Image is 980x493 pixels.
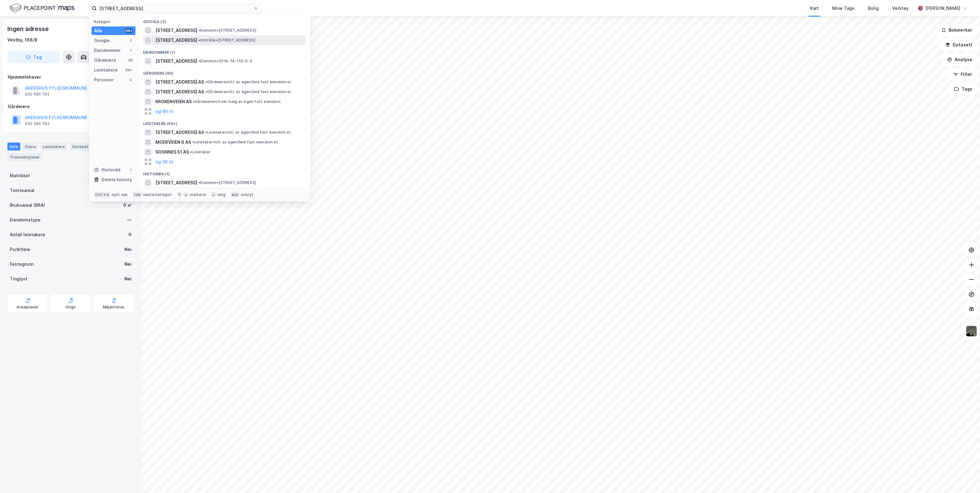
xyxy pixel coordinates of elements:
span: [STREET_ADDRESS] [155,37,197,44]
div: Historikk (1) [138,167,310,178]
div: 0 [128,231,131,238]
button: Analyse [942,53,978,66]
input: Søk på adresse, matrikkel, gårdeiere, leietakere eller personer [97,4,253,13]
div: Bruksareal (BRA) [10,202,45,209]
span: Leietaker [190,150,211,155]
div: Verktøy [892,5,909,12]
div: Gårdeiere [94,57,116,64]
button: Filter [948,68,978,80]
div: Punktleie [10,246,30,253]
span: • [198,180,200,185]
div: Matrikkel [10,172,30,179]
div: Festegrunn [10,260,34,268]
div: velg [217,192,225,197]
div: Nei [124,275,131,283]
span: [STREET_ADDRESS] AS [155,88,204,96]
div: Nei [124,260,131,268]
div: Ctrl + k [94,192,111,198]
button: og 90 til [155,108,173,115]
span: Område • [STREET_ADDRESS] [198,38,255,43]
div: 1 [128,167,133,172]
div: 99+ [124,28,133,33]
div: Kart [810,5,819,12]
button: Tag [7,51,60,63]
span: MOERVEIEN 6 AS [155,139,191,146]
div: Datasett [70,143,93,151]
div: Tinglyst [10,275,27,283]
span: • [205,80,207,84]
div: Kategori [94,19,135,24]
span: • [198,38,200,42]
div: Hjemmelshaver [8,73,134,81]
img: logo.f888ab2527a4732fd821a326f86c7f29.svg [10,3,74,14]
button: Tags [949,83,978,95]
div: Info [7,143,20,151]
div: Origo [65,305,76,310]
div: 930 580 783 [25,92,49,97]
span: • [190,150,192,154]
div: Ingen adresse [7,24,50,34]
div: Antall leietakere [10,231,45,238]
div: Vestby, 168/8 [7,36,37,44]
div: Alle [94,27,102,34]
span: Eiendom • [STREET_ADDRESS] [198,28,256,33]
div: Personer [94,76,114,84]
div: Leietakere [41,143,67,151]
div: Eiendommer (1) [138,45,310,56]
div: 0 ㎡ [123,202,131,209]
span: SOGNNES 51 AS [155,148,189,156]
button: og 96 til [155,158,173,166]
div: tab [133,192,142,198]
div: 930 580 783 [25,121,49,126]
div: Gårdeiere (93) [138,66,310,77]
button: Datasett [940,39,978,51]
div: Arealplaner [17,305,38,310]
span: • [198,28,200,33]
div: Transaksjoner [7,153,42,161]
span: Leietaker • Utl. av egen/leid fast eiendom el. [205,130,291,135]
div: Bolig [868,5,879,12]
div: 2 [128,38,133,43]
div: Mine Tags [832,5,854,12]
div: markere [190,192,206,197]
div: Google (2) [138,14,310,25]
button: Bokmerker [936,24,978,36]
img: 9k= [966,325,977,337]
span: Eiendom • 3218-74-152-0-0 [198,59,252,64]
div: Miljøstatus [103,305,124,310]
div: 99+ [124,68,133,72]
div: — [127,216,131,224]
div: nytt søk [112,192,128,197]
div: [PERSON_NAME] [925,5,960,12]
span: KROKENVEIEN AS [155,98,192,105]
div: 0 [128,77,133,82]
iframe: Chat Widget [949,464,980,493]
span: • [192,140,194,144]
div: neste kategori [143,192,172,197]
div: Tomteareal [10,187,34,194]
span: Eiendom • [STREET_ADDRESS] [198,180,256,185]
span: [STREET_ADDRESS] AS [155,129,204,136]
span: Gårdeiere • Utl. av egen/leid fast eiendom el. [205,89,292,94]
div: Delete history [101,176,132,183]
div: 93 [128,58,133,63]
span: [STREET_ADDRESS] AS [155,78,204,86]
span: Leietaker • Utl. av egen/leid fast eiendom el. [192,140,278,145]
span: • [193,99,195,104]
div: Historikk [94,166,121,174]
div: Nei [124,246,131,253]
div: avbryt [241,192,253,197]
div: Eiendommer [94,47,121,54]
div: Leietakere (99+) [138,116,310,127]
div: 1 [128,48,133,53]
span: [STREET_ADDRESS] [155,179,197,186]
div: Eiere [23,143,38,151]
div: esc [230,192,240,198]
span: • [205,130,207,135]
div: Google [94,37,110,44]
span: • [198,59,200,63]
span: • [205,89,207,94]
span: [STREET_ADDRESS] [155,57,197,65]
span: [STREET_ADDRESS] [155,27,197,34]
span: Gårdeiere • Utl. av egen/leid fast eiendom el. [205,80,292,84]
